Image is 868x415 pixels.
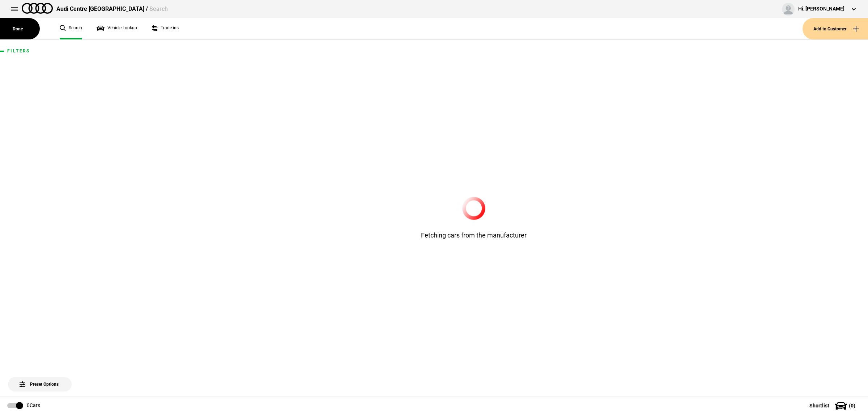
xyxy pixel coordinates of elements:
div: 0 Cars [27,402,40,409]
a: Trade ins [152,18,179,39]
button: Add to Customer [803,18,868,39]
h1: Filters [7,49,72,54]
span: ( 0 ) [849,403,855,408]
div: Fetching cars from the manufacturer [383,197,564,240]
a: Vehicle Lookup [97,18,137,39]
div: Hi, [PERSON_NAME] [798,5,844,13]
img: audi.png [22,3,53,14]
span: Preset Options [21,373,59,387]
span: Search [149,5,168,12]
div: Audi Centre [GEOGRAPHIC_DATA] / [56,5,168,13]
button: Shortlist(0) [799,397,868,415]
a: Search [60,18,82,39]
span: Shortlist [809,403,829,408]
